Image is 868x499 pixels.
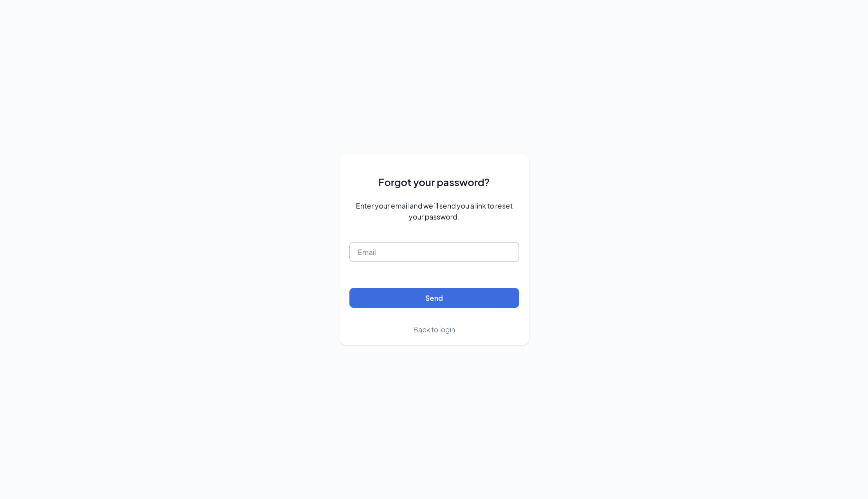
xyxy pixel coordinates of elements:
[413,324,455,335] a: Back to login
[413,325,455,334] span: Back to login
[349,288,519,308] button: Send
[349,242,519,262] input: Email
[378,174,490,190] span: Forgot your password?
[349,200,519,222] span: Enter your email and we’ll send you a link to reset your password.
